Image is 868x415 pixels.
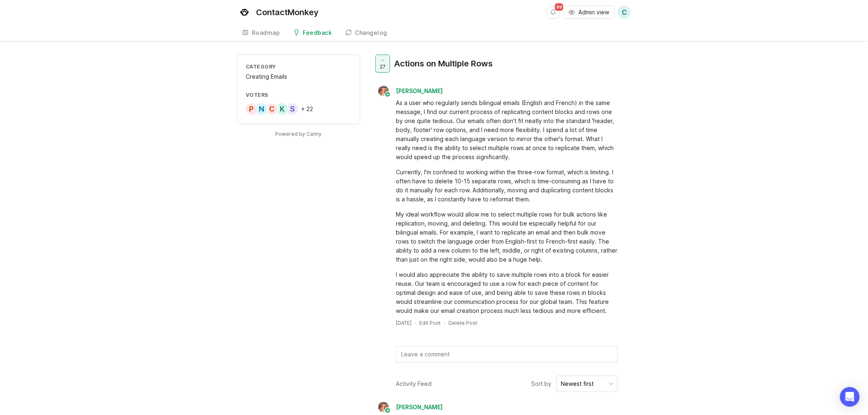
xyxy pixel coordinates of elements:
[355,30,388,36] div: Changelog
[252,30,280,36] div: Roadmap
[396,320,411,326] time: [DATE]
[256,8,319,16] div: ContactMonkey
[622,7,627,17] span: C
[555,3,563,11] span: 99
[301,106,313,112] div: + 22
[396,210,618,264] div: My ideal workflow would allow me to select multiple rows for bulk actions like replication, movin...
[618,6,631,19] button: C
[444,319,445,326] div: ·
[396,168,618,204] div: Currently, I'm confined to working within the three-row format, which is limiting. I often have t...
[373,86,449,96] a: Bronwen W[PERSON_NAME]
[380,63,386,70] span: 27
[274,129,323,139] a: Powered by Canny
[246,91,352,98] div: Voters
[396,379,432,388] div: Activity Feed
[245,103,258,116] div: P
[531,379,551,388] span: Sort by
[385,91,391,98] img: member badge
[286,103,299,116] div: S
[276,103,289,116] div: K
[265,103,279,116] div: C
[385,408,391,414] img: member badge
[237,5,252,20] img: ContactMonkey logo
[376,86,392,96] img: Bronwen W
[563,6,614,19] button: Admin view
[246,72,352,81] div: Creating Emails
[394,58,493,69] div: Actions on Multiple Rows
[396,404,443,410] span: [PERSON_NAME]
[415,319,416,326] div: ·
[448,319,477,326] div: Delete Post
[396,98,618,162] div: As a user who regularly sends bilingual emails (English and French) in the same message, I find o...
[375,55,390,73] button: 27
[340,25,393,41] a: Changelog
[419,319,441,326] div: Edit Post
[246,63,352,70] div: Category
[396,87,443,94] span: [PERSON_NAME]
[303,30,332,36] div: Feedback
[396,270,618,315] div: I would also appreciate the ability to save multiple rows into a block for easier reuse. Our team...
[255,103,268,116] div: N
[578,8,609,16] span: Admin view
[376,402,392,413] img: Bronwen W
[288,25,337,41] a: Feedback
[561,379,594,388] div: Newest first
[547,6,560,19] button: Notifications
[840,387,860,407] div: Open Intercom Messenger
[373,402,449,413] a: Bronwen W[PERSON_NAME]
[396,319,411,326] a: [DATE]
[237,25,285,41] a: Roadmap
